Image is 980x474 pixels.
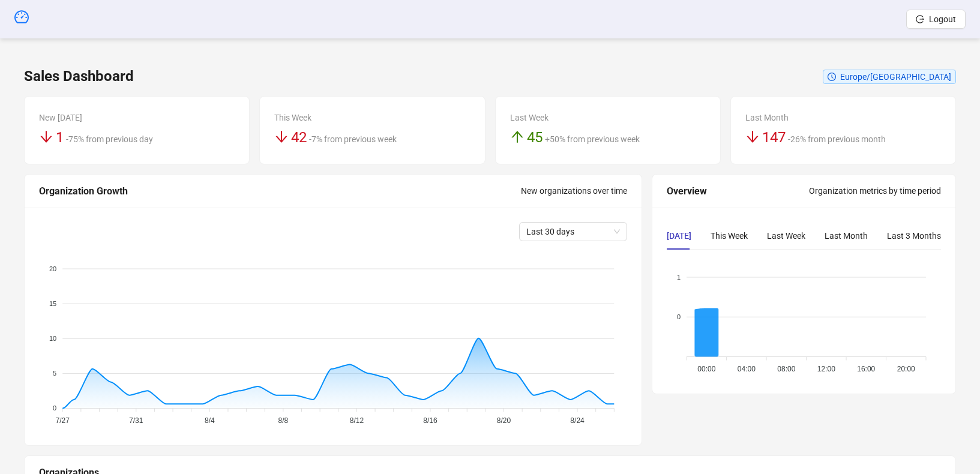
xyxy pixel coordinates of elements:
span: New organizations over time [521,186,627,196]
tspan: 12:00 [817,364,835,373]
tspan: 20 [49,265,56,272]
div: [DATE] [667,229,691,242]
tspan: 8/24 [570,416,585,424]
tspan: 8/20 [497,416,511,424]
tspan: 08:00 [777,364,795,373]
tspan: 0 [53,404,56,412]
div: Overview [667,184,809,199]
tspan: 8/8 [278,416,289,424]
tspan: 20:00 [897,364,915,373]
tspan: 8/16 [423,416,437,424]
span: 42 [291,129,307,146]
span: Europe/[GEOGRAPHIC_DATA] [840,72,951,82]
span: -26% from previous month [788,134,886,144]
tspan: 5 [53,370,56,377]
tspan: 8/12 [350,416,364,424]
div: Last Week [510,111,706,124]
span: -7% from previous week [309,134,397,144]
div: This Week [711,229,748,242]
tspan: 7/27 [56,416,70,424]
span: arrow-up [510,130,525,144]
span: -75% from previous day [66,134,153,144]
div: Organization Growth [39,184,521,199]
button: Logout [906,10,966,29]
div: Last Month [825,229,868,242]
tspan: 7/31 [129,416,143,424]
span: arrow-down [745,130,760,144]
div: Last Month [745,111,941,124]
tspan: 00:00 [697,364,715,373]
tspan: 04:00 [738,364,756,373]
h3: Sales Dashboard [24,67,134,86]
span: 45 [527,129,543,146]
span: Logout [929,14,956,24]
tspan: 10 [49,335,56,342]
span: arrow-down [274,130,289,144]
tspan: 15 [49,299,56,307]
span: Last 30 days [526,223,620,241]
tspan: 0 [677,313,681,320]
tspan: 8/4 [205,416,215,424]
span: logout [916,15,924,23]
div: This Week [274,111,470,124]
span: +50% from previous week [545,134,640,144]
tspan: 1 [677,273,681,280]
span: clock-circle [828,73,836,81]
tspan: 16:00 [857,364,875,373]
div: New [DATE] [39,111,235,124]
div: Last Week [767,229,805,242]
span: Organization metrics by time period [809,186,941,196]
div: Last 3 Months [887,229,941,242]
span: 147 [762,129,786,146]
span: 1 [56,129,64,146]
span: dashboard [14,10,29,24]
span: arrow-down [39,130,53,144]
